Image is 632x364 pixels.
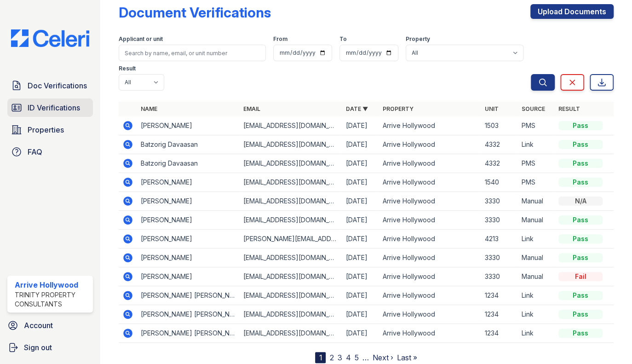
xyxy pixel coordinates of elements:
a: ID Verifications [7,98,93,117]
td: [PERSON_NAME] [PERSON_NAME] [137,324,240,343]
td: PMS [518,116,555,135]
td: 4213 [481,230,518,248]
td: 4332 [481,135,518,154]
td: [EMAIL_ADDRESS][DOMAIN_NAME] [240,305,342,324]
td: [DATE] [342,230,379,248]
td: 3330 [481,248,518,267]
div: Document Verifications [119,4,271,21]
td: Manual [518,211,555,230]
div: Pass [558,140,603,149]
td: [DATE] [342,248,379,267]
td: [DATE] [342,135,379,154]
td: Arrive Hollywood [379,248,481,267]
td: [DATE] [342,211,379,230]
td: Batzorig Davaasan [137,154,240,173]
img: CE_Logo_Blue-a8612792a0a2168367f1c8372b55b34899dd931a85d93a1a3d3e32e68fde9ad4.png [4,29,97,47]
span: Account [24,320,53,331]
td: [DATE] [342,192,379,211]
label: Property [406,35,430,43]
td: Arrive Hollywood [379,230,481,248]
label: Result [119,65,136,72]
td: [EMAIL_ADDRESS][DOMAIN_NAME] [240,192,342,211]
label: Applicant or unit [119,35,163,43]
td: [DATE] [342,116,379,135]
td: Link [518,324,555,343]
a: Doc Verifications [7,76,93,95]
td: Arrive Hollywood [379,324,481,343]
td: 4332 [481,154,518,173]
a: Sign out [4,338,97,357]
td: Link [518,305,555,324]
td: Arrive Hollywood [379,286,481,305]
td: Link [518,286,555,305]
a: Upload Documents [530,4,614,19]
td: [PERSON_NAME] [PERSON_NAME] [137,305,240,324]
a: 2 [329,353,333,362]
td: Manual [518,192,555,211]
td: [EMAIL_ADDRESS][DOMAIN_NAME] [240,173,342,192]
td: [PERSON_NAME] [137,116,240,135]
td: [EMAIL_ADDRESS][DOMAIN_NAME] [240,248,342,267]
td: [PERSON_NAME] [PERSON_NAME] [137,286,240,305]
td: 1234 [481,286,518,305]
td: Arrive Hollywood [379,267,481,286]
td: 1234 [481,305,518,324]
td: [DATE] [342,286,379,305]
td: [PERSON_NAME] [137,173,240,192]
td: Arrive Hollywood [379,116,481,135]
td: [EMAIL_ADDRESS][DOMAIN_NAME] [240,211,342,230]
td: Arrive Hollywood [379,192,481,211]
td: [EMAIL_ADDRESS][DOMAIN_NAME] [240,135,342,154]
a: 5 [354,353,358,362]
td: [EMAIL_ADDRESS][DOMAIN_NAME] [240,286,342,305]
a: FAQ [7,143,93,161]
td: Batzorig Davaasan [137,135,240,154]
td: 1503 [481,116,518,135]
input: Search by name, email, or unit number [119,45,266,61]
td: [PERSON_NAME] [137,230,240,248]
td: [DATE] [342,305,379,324]
div: Pass [558,159,603,168]
a: Last » [396,353,417,362]
div: Pass [558,178,603,187]
td: [PERSON_NAME][EMAIL_ADDRESS][PERSON_NAME][DOMAIN_NAME] [240,230,342,248]
td: Arrive Hollywood [379,154,481,173]
td: Arrive Hollywood [379,305,481,324]
td: [EMAIL_ADDRESS][DOMAIN_NAME] [240,267,342,286]
td: [EMAIL_ADDRESS][DOMAIN_NAME] [240,154,342,173]
div: Arrive Hollywood [15,279,89,290]
td: [DATE] [342,324,379,343]
a: Name [141,105,157,112]
td: PMS [518,173,555,192]
a: Property [382,105,413,112]
div: 1 [315,352,326,363]
span: … [362,352,368,363]
td: Arrive Hollywood [379,211,481,230]
td: [PERSON_NAME] [137,267,240,286]
a: Email [243,105,260,112]
div: Fail [558,272,603,281]
div: Pass [558,253,603,262]
td: 3330 [481,267,518,286]
a: Properties [7,121,93,139]
td: Arrive Hollywood [379,173,481,192]
span: Properties [28,124,64,135]
a: Unit [485,105,499,112]
td: Link [518,230,555,248]
a: Result [558,105,580,112]
span: Doc Verifications [28,80,87,91]
td: 1234 [481,324,518,343]
a: 3 [337,353,342,362]
td: Link [518,135,555,154]
a: Date ▼ [345,105,368,112]
div: Trinity Property Consultants [15,290,89,309]
span: Sign out [24,342,52,353]
div: Pass [558,329,603,338]
td: Manual [518,267,555,286]
div: N/A [558,196,603,206]
td: PMS [518,154,555,173]
div: Pass [558,310,603,319]
a: Account [4,316,97,335]
td: Arrive Hollywood [379,135,481,154]
a: Source [522,105,545,112]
